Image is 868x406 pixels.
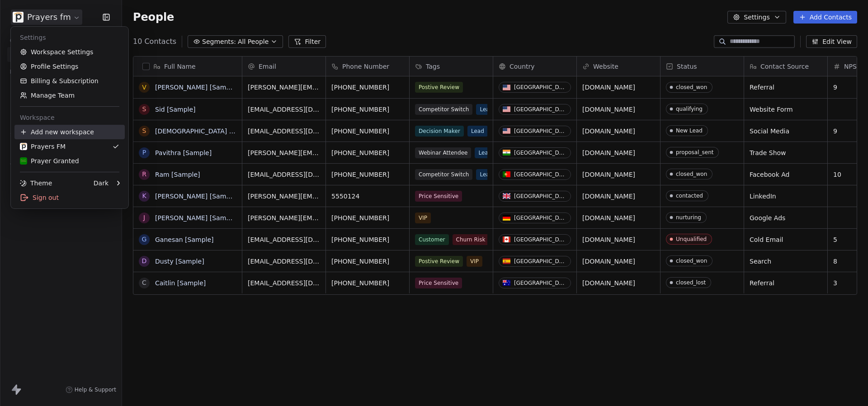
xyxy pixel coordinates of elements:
[14,45,125,59] a: Workspace Settings
[20,157,27,165] img: FB-Logo.png
[14,30,125,45] div: Settings
[14,190,125,205] div: Sign out
[20,156,79,165] div: Prayer Granted
[94,179,108,188] div: Dark
[14,74,125,88] a: Billing & Subscription
[14,110,125,125] div: Workspace
[20,179,52,188] div: Theme
[20,142,66,151] div: Prayers FM
[20,143,27,150] img: web-app-manifest-512x512.png
[14,88,125,103] a: Manage Team
[14,59,125,74] a: Profile Settings
[14,125,125,139] div: Add new workspace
